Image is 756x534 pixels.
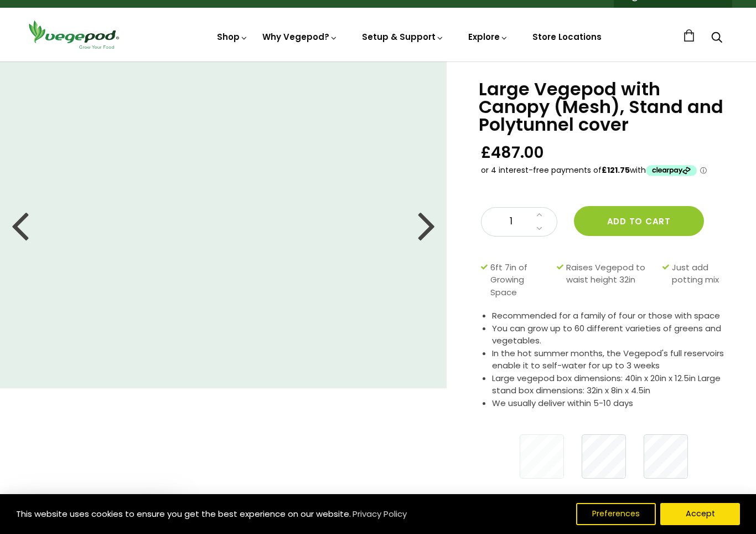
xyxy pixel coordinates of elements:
[532,31,602,43] a: Store Locations
[16,508,351,520] span: This website uses cookies to ensure you get the best experience on our website.
[492,310,728,322] li: Recommended for a family of four or those with space
[217,31,248,43] a: Shop
[351,504,408,524] a: Privacy Policy (opens in a new tab)
[576,503,656,525] button: Preferences
[533,222,546,236] a: Decrease quantity by 1
[24,19,123,50] img: Vegepod
[490,261,551,299] span: 6ft 7in of Growing Space
[362,31,444,43] a: Setup & Support
[492,347,728,372] li: In the hot summer months, the Vegepod's full reservoirs enable it to self-water for up to 3 weeks
[493,214,530,229] span: 1
[566,261,657,299] span: Raises Vegepod to waist height 32in
[660,503,740,525] button: Accept
[574,206,704,236] button: Add to cart
[711,33,722,44] a: Search
[533,208,546,222] a: Increase quantity by 1
[481,142,544,163] span: £487.00
[672,261,723,299] span: Just add potting mix
[262,31,338,43] a: Why Vegepod?
[492,397,728,410] li: We usually deliver within 5-10 days
[479,80,728,133] h1: Large Vegepod with Canopy (Mesh), Stand and Polytunnel cover
[492,372,728,397] li: Large vegepod box dimensions: 40in x 20in x 12.5in Large stand box dimensions: 32in x 8in x 4.5in
[468,31,508,43] a: Explore
[492,322,728,347] li: You can grow up to 60 different varieties of greens and vegetables.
